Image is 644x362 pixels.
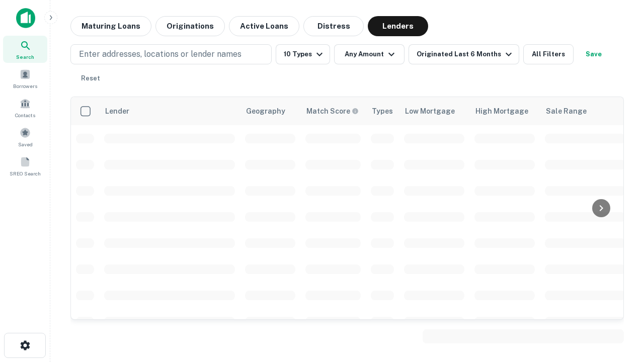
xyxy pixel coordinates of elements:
th: Low Mortgage [399,97,469,125]
a: SREO Search [3,152,47,179]
img: capitalize-icon.png [16,8,35,28]
th: Lender [99,97,240,125]
iframe: Chat Widget [594,282,644,330]
button: Lenders [368,16,428,36]
a: Saved [3,123,47,150]
div: Sale Range [546,105,587,117]
button: Active Loans [229,16,299,36]
span: Contacts [15,111,35,119]
th: High Mortgage [469,97,540,125]
th: Geography [240,97,300,125]
th: Sale Range [540,97,630,125]
button: Maturing Loans [70,16,151,36]
div: Geography [246,105,285,117]
th: Types [366,97,399,125]
button: 10 Types [276,44,330,64]
button: Originations [155,16,225,36]
p: Enter addresses, locations or lender names [79,48,242,60]
span: Saved [18,140,33,148]
th: Capitalize uses an advanced AI algorithm to match your search with the best lender. The match sco... [300,97,366,125]
div: Capitalize uses an advanced AI algorithm to match your search with the best lender. The match sco... [306,106,359,117]
a: Borrowers [3,65,47,92]
button: Any Amount [334,44,405,64]
button: Save your search to get updates of matches that match your search criteria. [578,44,610,64]
span: SREO Search [10,169,41,177]
button: Originated Last 6 Months [409,44,519,64]
span: Search [16,53,34,61]
div: Low Mortgage [405,105,455,117]
a: Search [3,36,47,63]
button: All Filters [523,44,574,64]
h6: Match Score [306,106,357,117]
div: High Mortgage [475,105,528,117]
div: Types [372,105,393,117]
span: Borrowers [13,82,37,90]
button: Reset [74,68,107,88]
div: Lender [105,105,129,117]
a: Contacts [3,94,47,121]
div: Originated Last 6 Months [417,48,515,60]
button: Distress [303,16,364,36]
button: Enter addresses, locations or lender names [70,44,272,64]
